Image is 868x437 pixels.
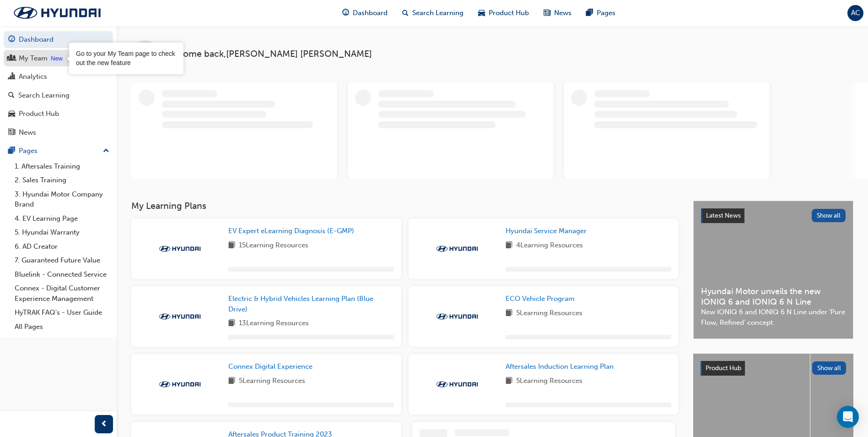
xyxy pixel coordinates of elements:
[228,227,354,235] span: EV Expert eLearning Diagnosis (E-GMP)
[8,36,15,44] span: guage-icon
[506,376,512,387] span: book-icon
[701,286,846,307] span: Hyundai Motor unveils the new IONIQ 6 and IONIQ 6 N Line
[516,308,582,319] span: 5 Learning Resources
[228,376,235,387] span: book-icon
[11,159,113,174] a: 1. Aftersales Training
[11,240,113,254] a: 6. AD Creator
[11,187,113,212] a: 3. Hyundai Motor Company Brand
[544,7,550,19] span: news-icon
[837,406,859,428] div: Open Intercom Messenger
[11,253,113,268] a: 7. Guaranteed Future Value
[536,4,579,22] a: news-iconNews
[812,361,846,375] button: Show all
[506,295,575,303] span: ECO Vehicle Program
[239,240,308,251] span: 15 Learning Resources
[155,312,205,321] img: Trak
[228,294,394,314] a: Electric & Hybrid Vehicles Learning Plan (Blue Drive)
[402,7,409,19] span: search-icon
[228,361,316,372] a: Connex Digital Experience
[506,361,617,372] a: Aftersales Induction Learning Plan
[342,7,349,19] span: guage-icon
[8,92,15,100] span: search-icon
[11,268,113,282] a: Bluelink - Connected Service
[4,31,113,48] a: Dashboard
[471,4,536,22] a: car-iconProduct Hub
[701,307,846,328] span: New IONIQ 6 and IONIQ 6 N Line under ‘Pure Flow, Refined’ concept.
[506,227,587,235] span: Hyundai Service Manager
[8,110,15,118] span: car-icon
[19,146,38,156] div: Pages
[706,364,741,372] span: Product Hub
[412,8,464,18] span: Search Learning
[706,212,741,219] span: Latest News
[812,209,846,222] button: Show all
[11,320,113,334] a: All Pages
[101,419,108,430] span: prev-icon
[4,124,113,141] a: News
[847,5,863,21] button: AC
[586,7,593,19] span: pages-icon
[4,142,113,159] button: Pages
[19,71,47,82] div: Analytics
[693,201,853,339] a: Latest NewsShow allHyundai Motor unveils the new IONIQ 6 and IONIQ 6 N LineNew IONIQ 6 and IONIQ ...
[701,361,846,376] a: Product HubShow all
[506,294,578,304] a: ECO Vehicle Program
[76,49,177,67] div: Go to your My Team page to check out the new feature
[478,7,485,19] span: car-icon
[228,240,235,251] span: book-icon
[353,8,388,18] span: Dashboard
[506,308,512,319] span: book-icon
[701,208,846,223] a: Latest NewsShow all
[19,109,59,119] div: Product Hub
[395,4,471,22] a: search-iconSearch Learning
[8,147,15,155] span: pages-icon
[4,50,113,67] a: My Team
[432,380,482,389] img: Trak
[4,68,113,85] a: Analytics
[155,244,205,253] img: Trak
[4,87,113,104] a: Search Learning
[19,127,36,138] div: News
[335,4,395,22] a: guage-iconDashboard
[239,376,305,387] span: 5 Learning Resources
[19,53,48,64] div: My Team
[4,29,113,142] button: DashboardMy TeamAnalyticsSearch LearningProduct HubNews
[432,312,482,321] img: Trak
[131,201,679,211] h3: My Learning Plans
[597,8,615,18] span: Pages
[579,4,623,22] a: pages-iconPages
[506,226,590,236] a: Hyundai Service Manager
[11,306,113,320] a: HyTRAK FAQ's - User Guide
[489,8,529,18] span: Product Hub
[228,295,373,313] span: Electric & Hybrid Vehicles Learning Plan (Blue Drive)
[516,376,582,387] span: 5 Learning Resources
[228,318,235,329] span: book-icon
[506,240,512,251] span: book-icon
[49,54,65,63] div: Tooltip anchor
[851,8,860,18] span: AC
[4,105,113,122] a: Product Hub
[228,362,313,371] span: Connex Digital Experience
[103,145,109,157] span: up-icon
[228,226,358,236] a: EV Expert eLearning Diagnosis (E-GMP)
[8,73,15,81] span: chart-icon
[554,8,571,18] span: News
[8,129,15,137] span: news-icon
[5,3,110,22] img: Trak
[162,49,372,60] span: Welcome back , [PERSON_NAME] [PERSON_NAME]
[18,90,70,101] div: Search Learning
[239,318,309,329] span: 13 Learning Resources
[506,362,614,371] span: Aftersales Induction Learning Plan
[11,281,113,306] a: Connex - Digital Customer Experience Management
[11,173,113,187] a: 2. Sales Training
[11,225,113,240] a: 5. Hyundai Warranty
[516,240,583,251] span: 4 Learning Resources
[8,55,15,63] span: people-icon
[432,244,482,253] img: Trak
[11,212,113,226] a: 4. EV Learning Page
[155,380,205,389] img: Trak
